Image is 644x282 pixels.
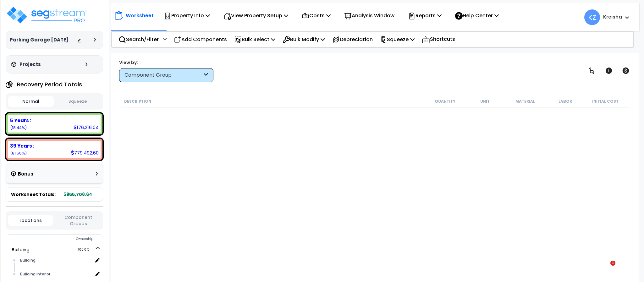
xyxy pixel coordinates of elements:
p: Depreciation [332,35,373,44]
h4: Recovery Period Totals [17,81,82,88]
div: Ownership [19,235,103,243]
p: View Property Setup [223,11,288,20]
b: Kreisha [603,14,622,20]
p: Help Center [455,11,499,20]
span: 1 [610,261,615,266]
p: Analysis Window [344,11,394,20]
p: Worksheet [126,11,154,20]
small: Quantity [435,99,455,104]
p: Bulk Modify [283,35,325,44]
div: 779,492.60 [71,149,99,156]
small: Initial Cost [592,99,619,104]
b: 5 Years : [10,117,31,124]
div: Depreciation [329,32,376,47]
span: Worksheet Totals: [11,191,56,198]
small: Description [124,99,151,104]
p: Search/Filter [118,35,159,44]
p: Shortcuts [422,35,455,44]
div: Add Components [170,32,230,47]
div: Shortcuts [418,32,459,47]
img: logo_pro_r.png [6,6,87,24]
iframe: Intercom live chat [597,261,613,276]
p: Costs [302,11,331,20]
p: Bulk Select [234,35,275,44]
p: Property Info [164,11,210,20]
button: Normal [8,96,54,107]
button: Squeeze [55,96,101,107]
small: Unit [480,99,490,104]
button: Locations [8,215,53,226]
p: Reports [408,11,442,20]
small: Material [515,99,535,104]
h3: Bonus [18,171,33,177]
p: Squeeze [380,35,415,44]
p: Add Components [174,35,227,44]
div: Component Group [124,72,202,79]
button: Component Groups [56,214,101,227]
div: Building [19,257,93,264]
span: KZ [584,9,600,25]
h3: Projects [19,61,41,68]
a: Building 100.0% [12,247,30,253]
div: View by: [119,59,213,66]
div: 176,216.04 [74,124,99,131]
h3: Parking Garage [DATE] [10,37,68,43]
b: 39 Years : [10,143,34,149]
span: 100.0% [78,246,95,253]
small: 81.56174040657412% [10,150,27,156]
small: Labor [559,99,572,104]
div: Building Interior [19,270,93,278]
small: 18.43825959342588% [10,125,27,130]
b: 955,708.64 [64,191,92,198]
